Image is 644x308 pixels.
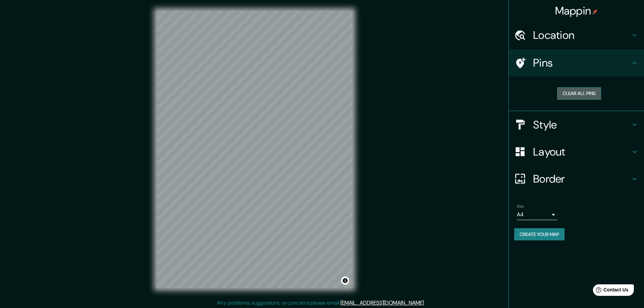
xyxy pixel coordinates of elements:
h4: Layout [533,145,630,159]
button: Create your map [514,228,565,241]
iframe: Help widget launcher [584,282,637,301]
p: Any problems, suggestions, or concerns please email . [217,299,425,307]
div: Layout [509,138,644,165]
label: Size [517,203,524,209]
div: . [425,299,426,307]
div: Pins [509,49,644,76]
img: pin-icon.png [592,9,598,15]
div: Style [509,111,644,138]
a: [EMAIL_ADDRESS][DOMAIN_NAME] [340,299,424,306]
h4: Location [533,28,630,42]
canvas: Map [157,11,353,288]
div: . [426,299,427,307]
div: A4 [517,209,557,220]
h4: Border [533,172,630,186]
div: Location [509,22,644,49]
div: Border [509,165,644,192]
button: Clear all pins [557,87,601,100]
h4: Pins [533,56,630,70]
h4: Mappin [555,4,598,18]
button: Toggle attribution [341,277,349,285]
h4: Style [533,118,630,132]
